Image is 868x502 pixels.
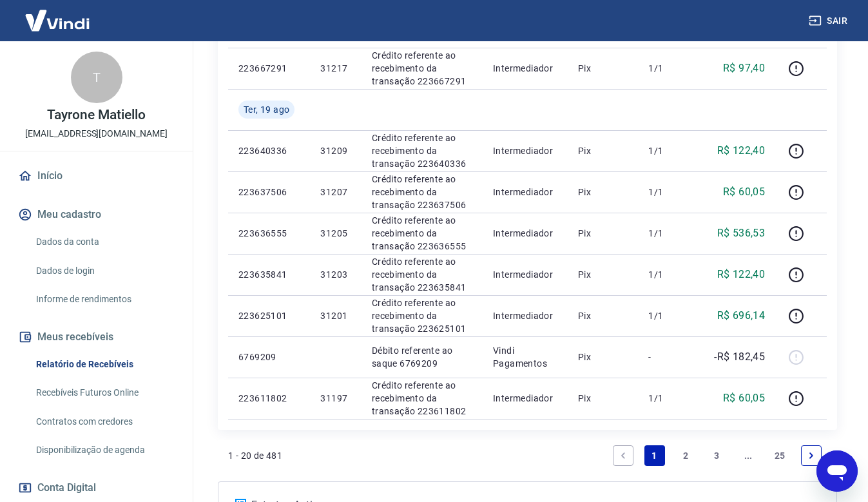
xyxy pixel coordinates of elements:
button: Meu cadastro [15,200,177,229]
p: R$ 122,40 [717,267,766,282]
p: R$ 60,05 [723,391,765,406]
a: Contratos com credores [31,409,177,435]
p: 31207 [320,186,351,198]
p: 223611802 [238,392,300,405]
p: -R$ 182,45 [714,349,765,365]
p: Intermediador [493,62,557,75]
p: 6769209 [238,351,300,363]
a: Recebíveis Futuros Online [31,380,177,406]
p: Crédito referente ao recebimento da transação 223640336 [372,131,472,170]
p: 1/1 [648,62,686,75]
p: Crédito referente ao recebimento da transação 223635841 [372,255,472,294]
p: Pix [578,186,628,198]
p: Crédito referente ao recebimento da transação 223636555 [372,214,472,253]
p: - [648,351,686,363]
button: Conta Digital [15,474,177,502]
a: Jump forward [738,445,758,466]
p: 31205 [320,227,351,240]
p: Débito referente ao saque 6769209 [372,344,472,370]
p: Intermediador [493,268,557,281]
p: Pix [578,268,628,281]
p: 223640336 [238,144,300,157]
p: Pix [578,144,628,157]
span: Ter, 19 ago [244,103,289,116]
p: R$ 536,53 [717,226,766,241]
a: Previous page [613,445,633,466]
p: Intermediador [493,144,557,157]
p: 1/1 [648,144,686,157]
p: 1 - 20 de 481 [228,449,282,462]
a: Início [15,162,177,190]
p: Intermediador [493,392,557,405]
div: T [71,52,122,103]
p: Pix [578,62,628,75]
p: 1/1 [648,186,686,198]
a: Page 3 [707,445,728,466]
p: Pix [578,227,628,240]
p: 1/1 [648,268,686,281]
p: 223635841 [238,268,300,281]
a: Page 1 is your current page [644,445,665,466]
p: Crédito referente ao recebimento da transação 223667291 [372,49,472,88]
p: R$ 97,40 [723,61,765,76]
p: Pix [578,351,628,363]
p: Vindi Pagamentos [493,344,557,370]
iframe: Botão para abrir a janela de mensagens [816,450,858,492]
p: Intermediador [493,309,557,322]
p: 223637506 [238,186,300,198]
a: Disponibilização de agenda [31,437,177,463]
p: 223625101 [238,309,300,322]
p: 1/1 [648,309,686,322]
p: Tayrone Matiello [47,108,145,122]
button: Sair [806,9,853,33]
button: Meus recebíveis [15,323,177,351]
p: 1/1 [648,392,686,405]
p: 1/1 [648,227,686,240]
a: Dados da conta [31,229,177,255]
a: Next page [801,445,822,466]
p: Crédito referente ao recebimento da transação 223625101 [372,296,472,335]
a: Dados de login [31,258,177,284]
a: Page 2 [675,445,696,466]
p: Crédito referente ao recebimento da transação 223611802 [372,379,472,418]
p: R$ 60,05 [723,184,765,200]
p: 31203 [320,268,351,281]
p: Intermediador [493,227,557,240]
p: 31217 [320,62,351,75]
p: [EMAIL_ADDRESS][DOMAIN_NAME] [25,127,168,140]
a: Relatório de Recebíveis [31,351,177,378]
a: Page 25 [769,445,791,466]
p: 223667291 [238,62,300,75]
p: 31197 [320,392,351,405]
p: 31201 [320,309,351,322]
p: Pix [578,309,628,322]
p: Pix [578,392,628,405]
p: R$ 696,14 [717,308,766,323]
p: 31209 [320,144,351,157]
p: Crédito referente ao recebimento da transação 223637506 [372,173,472,211]
p: R$ 122,40 [717,143,766,159]
p: 223636555 [238,227,300,240]
img: Vindi [15,1,99,40]
a: Informe de rendimentos [31,286,177,313]
ul: Pagination [608,440,827,471]
p: Intermediador [493,186,557,198]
